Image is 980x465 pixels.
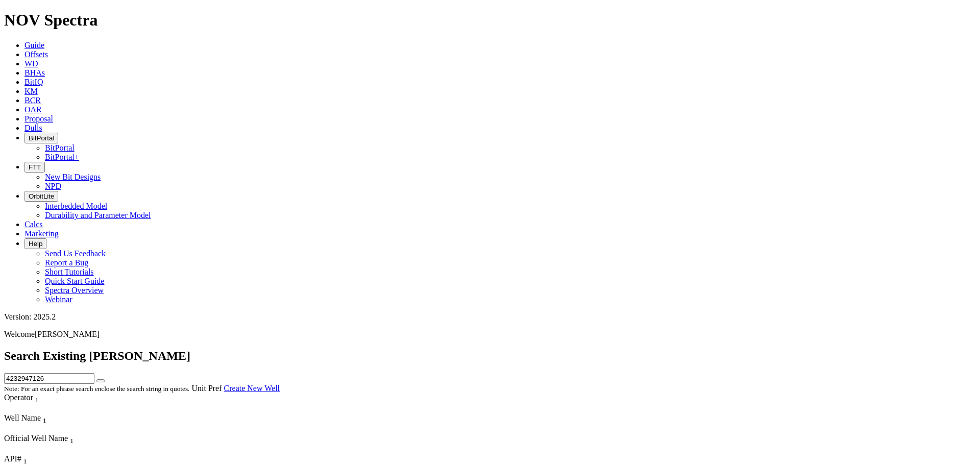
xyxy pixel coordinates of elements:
[24,105,42,114] a: OAR
[45,267,94,276] a: Short Tutorials
[24,220,43,229] a: Calcs
[43,417,46,424] sub: 1
[4,349,976,363] h2: Search Existing [PERSON_NAME]
[4,393,33,402] span: Operator
[24,68,45,77] a: BHAs
[4,373,94,384] input: Search for a Well
[45,202,107,210] a: Interbedded Model
[70,437,73,445] sub: 1
[45,277,104,285] a: Quick Start Guide
[70,434,73,443] span: Sort None
[24,133,58,143] button: BitPortal
[35,330,100,338] span: [PERSON_NAME]
[24,41,44,50] a: Guide
[29,163,41,171] span: FTT
[4,393,124,404] div: Operator Sort None
[4,385,189,393] small: Note: For an exact phrase search enclose the search string in quotes.
[45,143,75,152] a: BitPortal
[29,134,54,142] span: BitPortal
[45,182,61,190] a: NPD
[4,413,124,434] div: Sort None
[4,434,124,445] div: Official Well Name Sort None
[24,78,43,86] a: BitIQ
[45,286,104,295] a: Spectra Overview
[4,393,124,413] div: Sort None
[29,240,42,248] span: Help
[24,114,53,123] a: Proposal
[35,393,39,402] span: Sort None
[4,413,124,425] div: Well Name Sort None
[191,384,222,393] a: Unit Pref
[24,229,59,238] a: Marketing
[35,396,39,404] sub: 1
[24,87,38,95] a: KM
[24,124,42,132] a: Dulls
[4,11,976,30] h1: NOV Spectra
[4,330,976,339] p: Welcome
[45,153,79,161] a: BitPortal+
[4,445,124,454] div: Column Menu
[4,434,68,443] span: Official Well Name
[4,434,124,454] div: Sort None
[224,384,280,393] a: Create New Well
[23,454,27,463] span: Sort None
[24,96,41,105] a: BCR
[45,258,88,267] a: Report a Bug
[4,312,976,322] div: Version: 2025.2
[45,295,72,304] a: Webinar
[45,173,101,181] a: New Bit Designs
[24,191,58,202] button: OrbitLite
[4,425,124,434] div: Column Menu
[24,162,45,173] button: FTT
[4,454,21,463] span: API#
[4,413,41,422] span: Well Name
[4,404,124,413] div: Column Menu
[43,413,46,422] span: Sort None
[29,192,54,200] span: OrbitLite
[45,249,106,258] a: Send Us Feedback
[24,238,46,249] button: Help
[45,211,151,219] a: Durability and Parameter Model
[24,59,38,68] a: WD
[23,457,27,465] sub: 1
[24,50,48,59] a: Offsets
